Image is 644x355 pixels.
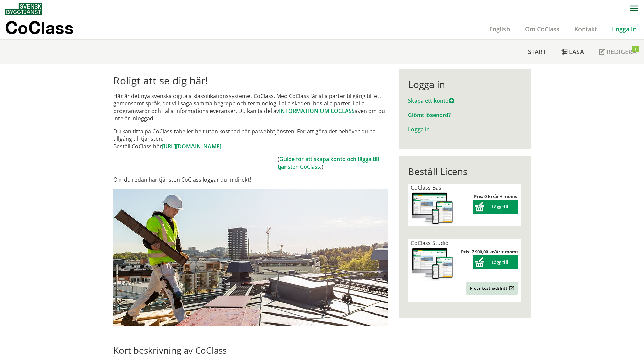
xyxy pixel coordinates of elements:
a: Kontakt [567,25,605,33]
strong: Pris: 0 kr/år + moms [474,193,517,199]
div: Beställ Licens [408,166,521,177]
h1: Roligt att se dig här! [113,74,388,87]
p: Du kan titta på CoClass tabeller helt utan kostnad här på webbtjänsten. För att göra det behöver ... [113,128,388,150]
p: CoClass [5,24,73,32]
span: CoClass Bas [411,184,441,191]
a: Guide för att skapa konto och lägga till tjänsten CoClass [278,155,379,170]
a: Lägg till [473,259,518,265]
span: CoClass Studio [411,239,449,247]
a: [URL][DOMAIN_NAME] [162,142,221,150]
a: Start [520,40,554,64]
span: Läsa [569,48,584,56]
img: Outbound.png [508,286,514,291]
p: Om du redan har tjänsten CoClass loggar du in direkt! [113,176,388,183]
img: coclass-license.jpg [411,191,454,226]
a: Logga in [605,25,644,33]
td: ( .) [278,155,388,170]
a: Skapa ett konto [408,97,454,104]
a: Glömt lösenord? [408,111,451,119]
a: Lägg till [473,204,518,210]
span: Start [528,48,546,56]
img: login.jpg [113,189,388,326]
a: CoClass [5,18,88,39]
strong: Pris: 7 900,00 kr/år + moms [461,249,518,255]
button: Lägg till [473,200,518,214]
a: Om CoClass [517,25,567,33]
img: coclass-license.jpg [411,247,454,281]
button: Lägg till [473,255,518,269]
div: Logga in [408,79,521,90]
img: Svensk Byggtjänst [5,3,42,15]
a: Läsa [554,40,591,64]
a: Logga in [408,125,430,133]
a: English [482,25,517,33]
a: INFORMATION OM COCLASS [279,107,355,115]
a: Prova kostnadsfritt [466,282,518,295]
p: Här är det nya svenska digitala klassifikationssystemet CoClass. Med CoClass får alla parter till... [113,92,388,122]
